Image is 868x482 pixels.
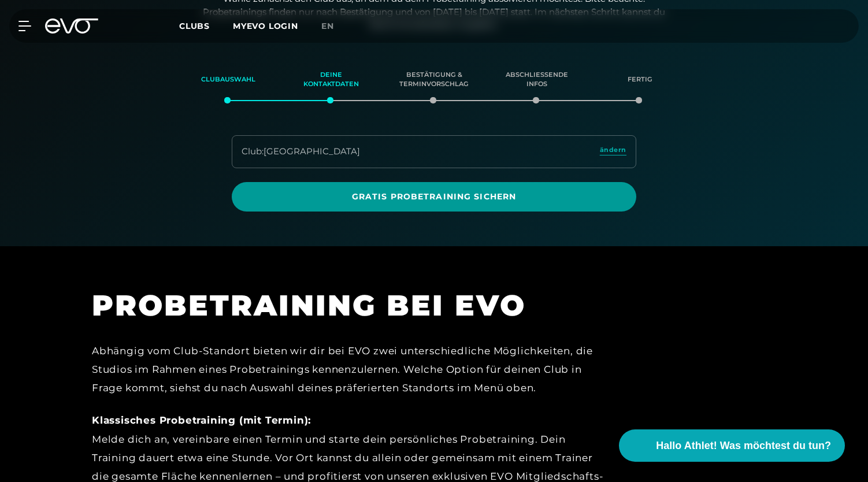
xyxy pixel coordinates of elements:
[259,191,609,203] span: Gratis Probetraining sichern
[397,64,471,95] div: Bestätigung & Terminvorschlag
[233,21,298,31] a: MYEVO LOGIN
[500,64,574,95] div: Abschließende Infos
[92,414,311,426] strong: Klassisches Probetraining (mit Termin):
[321,21,334,31] span: en
[321,20,348,33] a: en
[600,145,626,158] a: ändern
[232,182,636,212] a: Gratis Probetraining sichern
[179,20,233,31] a: Clubs
[242,145,360,158] div: Club : [GEOGRAPHIC_DATA]
[656,438,831,454] span: Hallo Athlet! Was möchtest du tun?
[179,21,210,31] span: Clubs
[603,64,677,95] div: Fertig
[600,145,626,155] span: ändern
[92,342,612,398] div: Abhängig vom Club-Standort bieten wir dir bei EVO zwei unterschiedliche Möglichkeiten, die Studio...
[294,64,368,95] div: Deine Kontaktdaten
[92,287,612,324] h1: PROBETRAINING BEI EVO
[191,64,265,95] div: Clubauswahl
[619,429,845,462] button: Hallo Athlet! Was möchtest du tun?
